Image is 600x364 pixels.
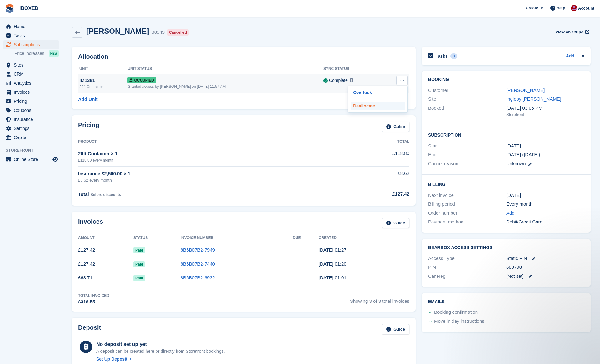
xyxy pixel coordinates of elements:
a: menu [3,79,59,87]
a: Guide [382,324,409,334]
td: £63.71 [78,271,133,285]
span: Price increases [14,51,44,57]
div: Booking confirmation [434,309,478,316]
div: [DATE] [506,192,584,199]
div: 88549 [152,29,165,36]
th: Created [319,233,409,243]
span: Invoices [14,88,51,97]
h2: Billing [428,181,584,187]
h2: Subscription [428,132,584,138]
a: 8B6B07B2-6932 [181,275,215,280]
a: Overlock [351,88,405,97]
img: icon-info-grey-7440780725fd019a000dd9b08b2336e03edf1995a4989e88bcd33f0948082b44.svg [350,78,353,82]
div: £8.62 every month [78,177,328,183]
td: £118.80 [328,147,409,166]
div: £127.42 [328,191,409,198]
div: Next invoice [428,192,506,199]
a: menu [3,22,59,31]
a: menu [3,70,59,78]
a: Guide [382,122,409,132]
a: Add [566,53,574,60]
span: Coupons [14,106,51,115]
time: 2025-08-01 00:27:57 UTC [319,247,347,252]
a: Deallocate [351,102,405,110]
span: Account [578,5,594,12]
div: £318.55 [78,298,109,306]
a: menu [3,31,59,40]
div: Cancelled [167,29,189,36]
h2: Tasks [436,53,448,59]
span: Paid [133,261,145,267]
h2: Deposit [78,324,101,334]
div: Storefront [506,112,584,118]
span: Storefront [6,147,62,153]
span: Subscriptions [14,40,51,49]
div: Billing period [428,201,506,208]
div: 20ft Container [79,84,127,90]
span: Total [78,192,89,197]
div: Static PIN [506,255,584,262]
td: £127.42 [78,243,133,257]
a: menu [3,88,59,97]
h2: Emails [428,299,584,304]
time: 2025-07-01 00:20:26 UTC [319,261,347,267]
a: menu [3,133,59,142]
a: Guide [382,218,409,228]
div: Every month [506,201,584,208]
div: 680798 [506,264,584,271]
h2: [PERSON_NAME] [86,27,149,35]
span: CRM [14,70,51,78]
h2: Pricing [78,122,99,132]
div: [Not set] [506,273,584,280]
div: 20ft Container × 1 [78,150,328,157]
div: End [428,151,506,158]
a: [PERSON_NAME] [506,87,545,93]
time: 2025-06-01 00:01:14 UTC [319,275,347,280]
a: Set Up Deposit [96,356,225,362]
span: Capital [14,133,51,142]
div: [DATE] 03:05 PM [506,105,584,112]
div: PIN [428,264,506,271]
th: Status [133,233,181,243]
div: Start [428,142,506,150]
h2: BearBox Access Settings [428,245,584,250]
p: A deposit can be created here or directly from Storefront bookings. [96,348,225,355]
a: View on Stripe [553,27,591,37]
a: Add Unit [78,96,97,103]
div: Booked [428,105,506,118]
time: 2025-06-01 00:00:00 UTC [506,142,521,150]
td: £8.62 [328,167,409,187]
th: Product [78,137,328,147]
div: Payment method [428,218,506,226]
a: Price increases NEW [14,50,59,57]
a: menu [3,124,59,133]
h2: Booking [428,77,584,82]
a: menu [3,106,59,115]
span: Tasks [14,31,51,40]
a: menu [3,40,59,49]
div: Set Up Deposit [96,356,127,362]
span: Help [557,5,565,11]
h2: Invoices [78,218,103,228]
th: Sync Status [323,64,383,74]
th: Invoice Number [181,233,293,243]
span: Showing 3 of 3 total invoices [350,293,409,306]
div: Granted access by [PERSON_NAME] on [DATE] 11:57 AM [127,84,323,89]
a: 8B6B07B2-7440 [181,261,215,267]
th: Unit Status [127,64,323,74]
a: 8B6B07B2-7949 [181,247,215,252]
div: Access Type [428,255,506,262]
th: Total [328,137,409,147]
span: Insurance [14,115,51,124]
div: Site [428,96,506,103]
div: Complete [329,77,348,84]
th: Due [293,233,319,243]
div: £118.80 every month [78,157,328,163]
span: Home [14,22,51,31]
th: Amount [78,233,133,243]
a: menu [3,115,59,124]
div: NEW [49,50,59,57]
img: stora-icon-8386f47178a22dfd0bd8f6a31ec36ba5ce8667c1dd55bd0f319d3a0aa187defe.svg [5,4,14,13]
div: Move in day instructions [434,318,484,325]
